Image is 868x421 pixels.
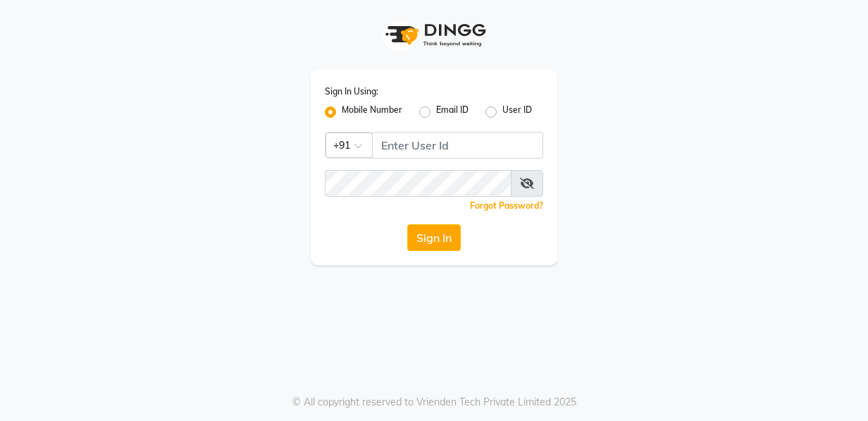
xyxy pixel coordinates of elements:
[378,14,490,56] img: logo1.svg
[407,224,461,251] button: Sign In
[436,104,469,121] label: Email ID
[325,170,512,197] input: Username
[470,200,543,211] a: Forgot Password?
[325,85,378,98] label: Sign In Using:
[502,104,532,121] label: User ID
[372,132,543,159] input: Username
[342,104,402,121] label: Mobile Number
